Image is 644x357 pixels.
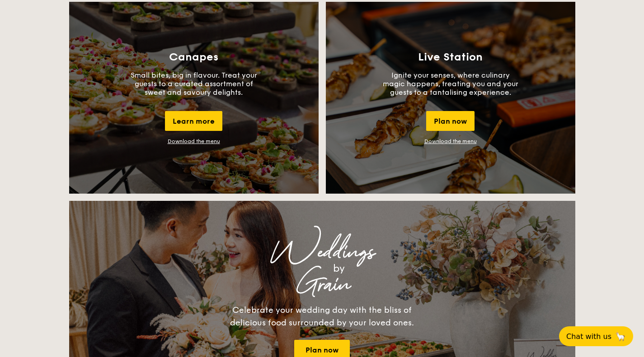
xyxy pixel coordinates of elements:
div: by [182,260,496,277]
div: Plan now [426,111,475,131]
a: Download the menu [424,138,477,144]
div: Learn more [165,111,222,131]
button: Chat with us🦙 [559,326,633,346]
div: Grain [149,277,496,293]
a: Download the menu [168,138,220,144]
p: Small bites, big in flavour. Treat your guests to a curated assortment of sweet and savoury delig... [126,71,262,97]
h3: Canapes [169,51,218,64]
span: 🦙 [615,331,626,342]
div: Celebrate your wedding day with the bliss of delicious food surrounded by your loved ones. [221,304,424,329]
h3: Live Station [418,51,483,64]
p: Ignite your senses, where culinary magic happens, treating you and your guests to a tantalising e... [383,71,518,97]
span: Chat with us [566,332,611,341]
div: Weddings [149,244,496,260]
